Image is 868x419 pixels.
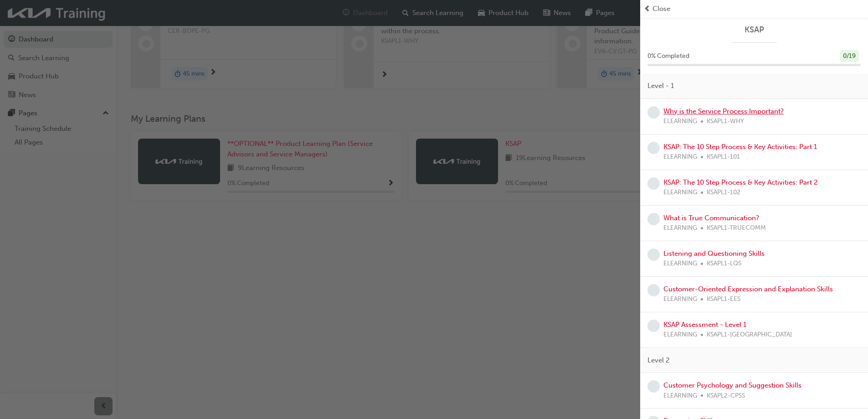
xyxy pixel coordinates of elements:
[663,330,697,340] span: ELEARNING
[647,248,660,261] span: learningRecordVerb_NONE-icon
[663,391,697,401] span: ELEARNING
[644,4,864,14] button: prev-iconClose
[663,143,817,151] a: KSAP: The 10 Step Process & Key Activities: Part 1
[663,259,697,269] span: ELEARNING
[647,51,689,62] span: 0 % Completed
[707,223,766,233] span: KSAPL1-TRUECOMM
[663,214,759,222] a: What is True Communication?
[663,152,697,162] span: ELEARNING
[707,152,740,162] span: KSAPL1-101
[652,4,670,14] span: Close
[663,116,697,127] span: ELEARNING
[647,320,660,332] span: learningRecordVerb_NONE-icon
[644,4,651,14] span: prev-icon
[647,177,660,190] span: learningRecordVerb_NONE-icon
[647,213,660,225] span: learningRecordVerb_NONE-icon
[707,294,740,305] span: KSAPL1-EES
[840,50,859,62] div: 0 / 19
[647,142,660,154] span: learningRecordVerb_NONE-icon
[663,381,801,389] a: Customer Psychology and Suggestion Skills
[663,187,697,198] span: ELEARNING
[663,294,697,305] span: ELEARNING
[707,259,741,269] span: KSAPL1-LQS
[647,106,660,119] span: learningRecordVerb_NONE-icon
[707,391,745,401] span: KSAPL2-CPSS
[707,187,740,198] span: KSAPL1-102
[647,380,660,393] span: learningRecordVerb_NONE-icon
[647,284,660,296] span: learningRecordVerb_NONE-icon
[663,107,784,115] a: Why is the Service Process Important?
[663,223,697,233] span: ELEARNING
[663,249,765,258] a: Listening and Questioning Skills
[663,321,746,329] a: KSAP Assessment - Level 1
[647,25,861,35] a: KSAP
[647,81,674,91] span: Level - 1
[663,178,818,186] a: KSAP: The 10 Step Process & Key Activities: Part 2
[707,330,792,340] span: KSAPL1-[GEOGRAPHIC_DATA]
[663,285,833,293] a: Customer-Oriented Expression and Explanation Skills
[647,355,670,366] span: Level 2
[707,116,744,127] span: KSAPL1-WHY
